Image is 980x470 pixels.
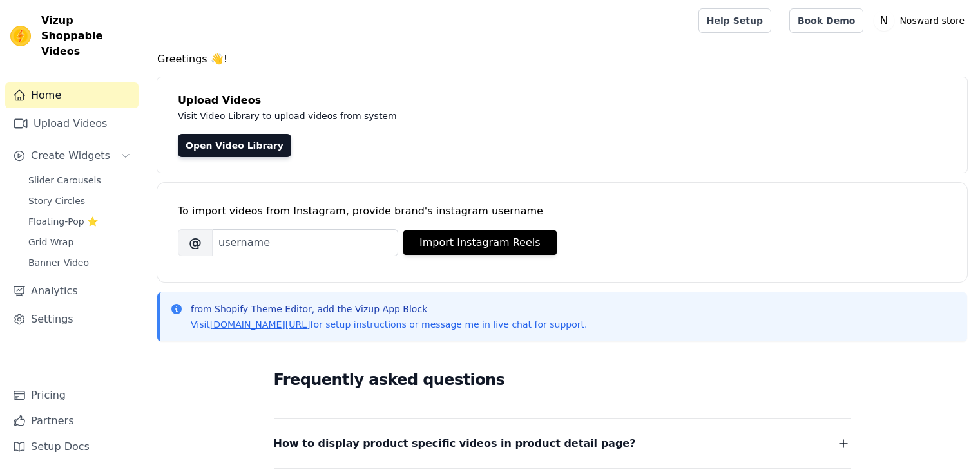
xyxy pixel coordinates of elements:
[5,306,139,332] a: Settings
[874,9,970,32] button: N Nosward store
[894,9,970,32] p: Nosward store
[10,26,31,46] img: Vizup
[28,174,101,187] span: Slider Carousels
[21,192,139,210] a: Story Circles
[880,14,889,27] text: N
[178,93,946,108] h4: Upload Videos
[5,434,139,460] a: Setup Docs
[157,52,967,67] h4: Greetings 👋!
[274,435,636,453] span: How to display product specific videos in product detail page?
[28,256,89,269] span: Banner Video
[274,435,851,453] button: How to display product specific videos in product detail page?
[698,8,771,33] a: Help Setup
[5,382,139,408] a: Pricing
[41,13,133,59] span: Vizup Shoppable Videos
[31,148,110,164] span: Create Widgets
[5,82,139,108] a: Home
[274,367,851,393] h2: Frequently asked questions
[21,171,139,189] a: Slider Carousels
[210,319,311,330] a: [DOMAIN_NAME][URL]
[191,318,587,331] p: Visit for setup instructions or message me in live chat for support.
[28,236,73,249] span: Grid Wrap
[5,408,139,434] a: Partners
[28,215,98,228] span: Floating-Pop ⭐
[21,254,139,272] a: Banner Video
[178,108,755,124] p: Visit Video Library to upload videos from system
[178,203,946,219] div: To import videos from Instagram, provide brand's instagram username
[178,134,291,157] a: Open Video Library
[5,278,139,304] a: Analytics
[213,229,398,256] input: username
[21,233,139,251] a: Grid Wrap
[178,229,213,256] span: @
[28,194,85,207] span: Story Circles
[191,303,587,315] p: from Shopify Theme Editor, add the Vizup App Block
[5,143,139,169] button: Create Widgets
[5,111,139,136] a: Upload Videos
[403,230,557,255] button: Import Instagram Reels
[789,8,863,33] a: Book Demo
[21,212,139,230] a: Floating-Pop ⭐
